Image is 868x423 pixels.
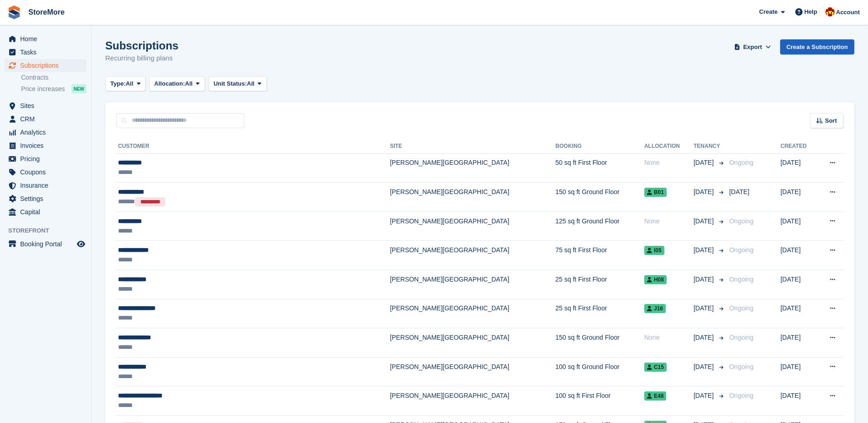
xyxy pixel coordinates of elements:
[644,246,664,255] span: I05
[75,239,86,249] a: Preview store
[825,116,837,125] span: Sort
[694,187,716,197] span: [DATE]
[116,139,390,154] th: Customer
[781,328,817,358] td: [DATE]
[694,391,716,401] span: [DATE]
[5,139,86,152] a: menu
[781,153,817,183] td: [DATE]
[729,188,749,195] span: [DATE]
[185,79,193,88] span: All
[390,183,555,212] td: [PERSON_NAME][GEOGRAPHIC_DATA]
[110,79,126,88] span: Type:
[390,139,555,154] th: Site
[5,166,86,179] a: menu
[694,275,716,284] span: [DATE]
[5,152,86,165] a: menu
[390,211,555,241] td: [PERSON_NAME][GEOGRAPHIC_DATA]
[390,241,555,270] td: [PERSON_NAME][GEOGRAPHIC_DATA]
[694,304,716,313] span: [DATE]
[555,299,644,328] td: 25 sq ft First Floor
[555,328,644,358] td: 150 sq ft Ground Floor
[126,79,134,88] span: All
[20,139,75,152] span: Invoices
[729,159,754,166] span: Ongoing
[5,59,86,72] a: menu
[555,241,644,270] td: 75 sq ft First Floor
[644,333,694,342] div: None
[729,246,754,254] span: Ongoing
[5,99,86,112] a: menu
[644,188,667,197] span: B01
[105,53,178,64] p: Recurring billing plans
[781,386,817,416] td: [DATE]
[743,43,762,52] span: Export
[781,183,817,212] td: [DATE]
[105,76,146,92] button: Type: All
[390,386,555,416] td: [PERSON_NAME][GEOGRAPHIC_DATA]
[21,85,65,93] span: Price increases
[5,46,86,59] a: menu
[5,206,86,218] a: menu
[20,192,75,205] span: Settings
[555,270,644,299] td: 25 sq ft First Floor
[21,84,86,94] a: Price increases NEW
[759,7,777,16] span: Create
[21,73,86,82] a: Contracts
[555,386,644,416] td: 100 sq ft First Floor
[644,139,694,154] th: Allocation
[694,139,726,154] th: Tenancy
[644,391,666,401] span: E48
[729,217,754,225] span: Ongoing
[214,79,247,88] span: Unit Status:
[781,211,817,241] td: [DATE]
[729,334,754,341] span: Ongoing
[5,192,86,205] a: menu
[694,158,716,168] span: [DATE]
[555,211,644,241] td: 125 sq ft Ground Floor
[5,179,86,192] a: menu
[390,357,555,386] td: [PERSON_NAME][GEOGRAPHIC_DATA]
[694,362,716,372] span: [DATE]
[781,270,817,299] td: [DATE]
[729,363,754,370] span: Ongoing
[644,363,667,372] span: C15
[20,166,75,179] span: Coupons
[644,158,694,168] div: None
[555,153,644,183] td: 50 sq ft First Floor
[644,275,667,284] span: H08
[781,139,817,154] th: Created
[390,270,555,299] td: [PERSON_NAME][GEOGRAPHIC_DATA]
[20,238,75,250] span: Booking Portal
[644,217,694,226] div: None
[644,304,666,313] span: J16
[20,206,75,218] span: Capital
[390,299,555,328] td: [PERSON_NAME][GEOGRAPHIC_DATA]
[555,183,644,212] td: 150 sq ft Ground Floor
[105,39,178,52] h1: Subscriptions
[555,139,644,154] th: Booking
[5,126,86,139] a: menu
[781,299,817,328] td: [DATE]
[694,333,716,342] span: [DATE]
[390,153,555,183] td: [PERSON_NAME][GEOGRAPHIC_DATA]
[5,238,86,250] a: menu
[8,226,91,235] span: Storefront
[149,76,205,92] button: Allocation: All
[20,126,75,139] span: Analytics
[836,8,860,17] span: Account
[247,79,255,88] span: All
[20,152,75,165] span: Pricing
[694,217,716,226] span: [DATE]
[71,84,86,93] div: NEW
[209,76,267,92] button: Unit Status: All
[729,276,754,283] span: Ongoing
[20,46,75,59] span: Tasks
[5,33,86,45] a: menu
[729,392,754,399] span: Ongoing
[5,113,86,125] a: menu
[7,5,21,19] img: stora-icon-8386f47178a22dfd0bd8f6a31ec36ba5ce8667c1dd55bd0f319d3a0aa187defe.svg
[25,5,68,20] a: StoreMore
[20,113,75,125] span: CRM
[804,7,817,16] span: Help
[20,59,75,72] span: Subscriptions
